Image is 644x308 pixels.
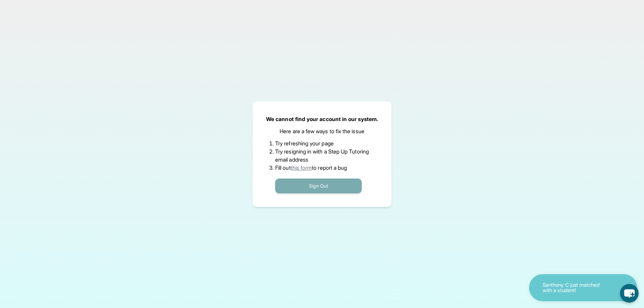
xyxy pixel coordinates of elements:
li: Try refreshing your page [275,139,369,147]
li: Fill out to report a bug [275,164,369,172]
p: Here are a few ways to fix the issue [280,127,364,135]
a: this form [291,164,312,171]
p: We cannot find your account in our system. [266,115,378,123]
li: Try resigning in with a Step Up Tutoring email address [275,147,369,164]
a: Sign Out [275,182,362,189]
button: chat-button [620,284,639,303]
button: Sign Out [275,179,362,193]
p: Santhony C just matched with a student! [543,282,610,293]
